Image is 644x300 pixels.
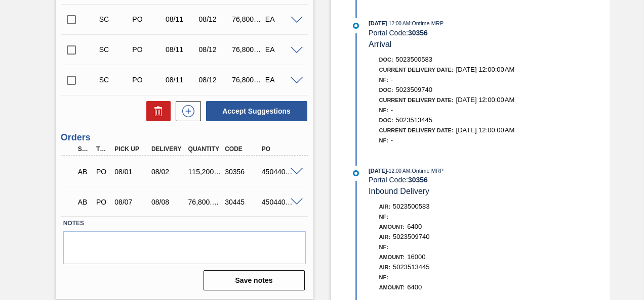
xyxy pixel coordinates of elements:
[408,29,428,37] strong: 30356
[369,168,387,174] span: [DATE]
[353,170,359,176] img: atual
[391,76,393,83] span: -
[379,244,388,250] span: NF:
[393,233,429,240] span: 5023509740
[379,117,393,123] span: Doc:
[229,45,265,54] div: 76,800.000
[112,198,151,206] div: 08/07/2025
[61,132,308,143] h3: Orders
[206,101,307,121] button: Accept Suggestions
[149,198,188,206] div: 08/08/2025
[186,145,225,153] div: Quantity
[407,283,422,291] span: 6400
[379,284,405,290] span: Amount:
[379,57,393,63] span: Doc:
[353,23,359,29] img: atual
[75,145,93,153] div: Step
[379,274,388,280] span: NF:
[369,40,391,48] span: Arrival
[222,198,262,206] div: 30445
[259,145,299,153] div: PO
[379,214,388,220] span: NF:
[130,76,165,84] div: Purchase order
[396,116,432,124] span: 5023513445
[196,45,232,54] div: 08/12/2025
[204,270,305,290] button: Save notes
[379,254,405,260] span: Amount:
[163,45,198,54] div: 08/11/2025
[97,45,132,54] div: Suggestion Created
[201,100,308,122] div: Accept Suggestions
[379,77,388,83] span: NF:
[63,216,306,231] label: Notes
[149,145,188,153] div: Delivery
[171,101,201,121] div: New suggestion
[196,76,232,84] div: 08/12/2025
[410,20,444,26] span: : Ontime MRP
[387,21,411,26] span: - 12:00 AM
[186,198,225,206] div: 76,800.000
[149,168,188,176] div: 08/02/2025
[391,106,393,114] span: -
[393,203,429,210] span: 5023500583
[369,29,609,37] div: Portal Code:
[222,168,262,176] div: 30356
[379,67,454,73] span: Current Delivery Date:
[263,15,298,23] div: EA
[456,126,515,134] span: [DATE] 12:00:00 AM
[163,15,198,23] div: 08/11/2025
[163,76,198,84] div: 08/11/2025
[130,45,165,54] div: Purchase order
[369,187,429,195] span: Inbound Delivery
[456,66,515,73] span: [DATE] 12:00:00 AM
[112,145,151,153] div: Pick up
[408,176,428,184] strong: 30356
[141,101,171,121] div: Delete Suggestions
[410,168,444,174] span: : Ontime MRP
[369,176,609,184] div: Portal Code:
[407,253,425,261] span: 16000
[379,204,391,210] span: AIR:
[396,86,432,93] span: 5023509740
[94,198,111,206] div: Purchase order
[94,168,111,176] div: Purchase order
[97,15,132,23] div: Suggestion Created
[97,76,132,84] div: Suggestion Created
[456,96,515,104] span: [DATE] 12:00:00 AM
[407,223,422,230] span: 6400
[391,136,393,144] span: -
[222,145,262,153] div: Code
[379,87,393,93] span: Doc:
[94,145,111,153] div: Type
[379,224,405,230] span: Amount:
[379,264,391,270] span: AIR:
[379,127,454,133] span: Current Delivery Date:
[379,234,391,240] span: AIR:
[263,76,298,84] div: EA
[78,168,90,176] p: AB
[387,168,411,174] span: - 12:00 AM
[229,15,265,23] div: 76,800.000
[130,15,165,23] div: Purchase order
[259,168,299,176] div: 4504405779
[379,107,388,113] span: NF:
[393,263,429,271] span: 5023513445
[75,191,93,213] div: Awaiting Pick Up
[75,161,93,183] div: Awaiting Pick Up
[379,137,388,143] span: NF:
[196,15,232,23] div: 08/12/2025
[78,198,90,206] p: AB
[369,20,387,26] span: [DATE]
[112,168,151,176] div: 08/01/2025
[263,45,298,54] div: EA
[379,97,454,103] span: Current Delivery Date:
[229,76,265,84] div: 76,800.000
[186,168,225,176] div: 115,200.000
[396,56,432,63] span: 5023500583
[259,198,299,206] div: 4504407610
